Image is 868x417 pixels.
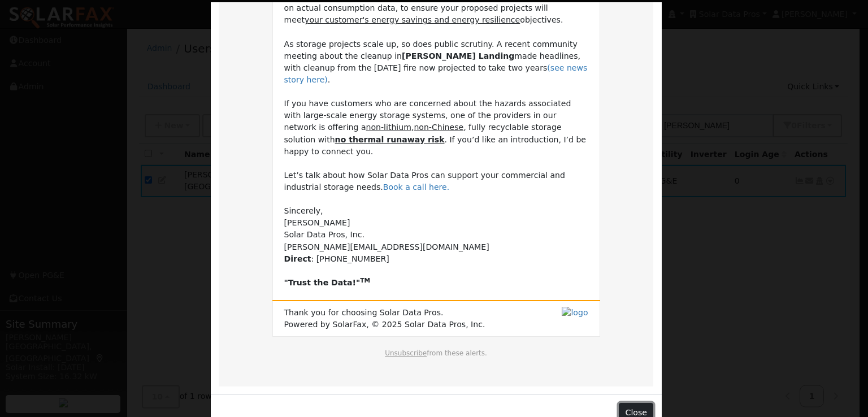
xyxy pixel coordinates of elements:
b: "Trust the Data!" [284,278,370,287]
a: Book a call here. [383,183,449,192]
b: Direct [284,254,311,263]
u: your customer's energy savings and energy resilience [305,15,520,24]
a: Unsubscribe [385,349,427,357]
u: non-lithium [366,123,411,132]
span: Thank you for choosing Solar Data Pros. Powered by SolarFax, © 2025 Solar Data Pros, Inc. [284,307,485,331]
td: from these alerts. [284,348,589,370]
sup: TM [360,277,370,284]
b: [PERSON_NAME] Landing [402,51,514,60]
img: logo [562,307,588,319]
b: no thermal runaway risk [335,135,445,144]
u: non-Chinese [414,123,463,132]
